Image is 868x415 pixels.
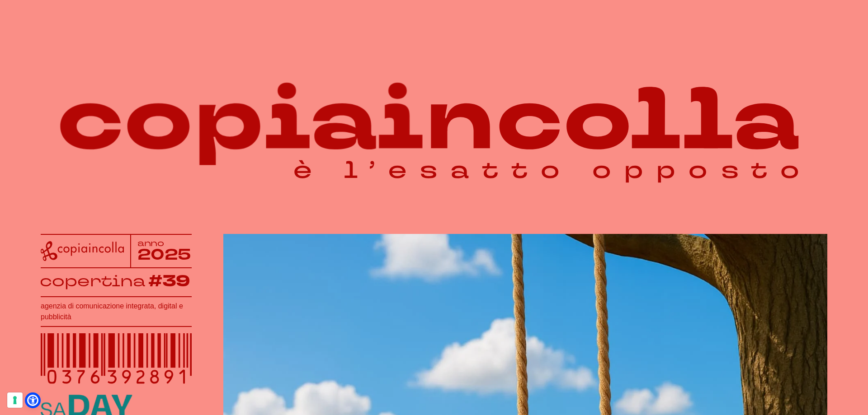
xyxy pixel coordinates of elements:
[40,270,145,291] tspan: copertina
[137,245,192,266] tspan: 2025
[41,301,192,322] h1: agenzia di comunicazione integrata, digital e pubblicità
[149,270,191,293] tspan: #39
[27,395,38,406] a: Open Accessibility Menu
[7,392,23,408] button: Le tue preferenze relative al consenso per le tecnologie di tracciamento
[137,238,165,249] tspan: anno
